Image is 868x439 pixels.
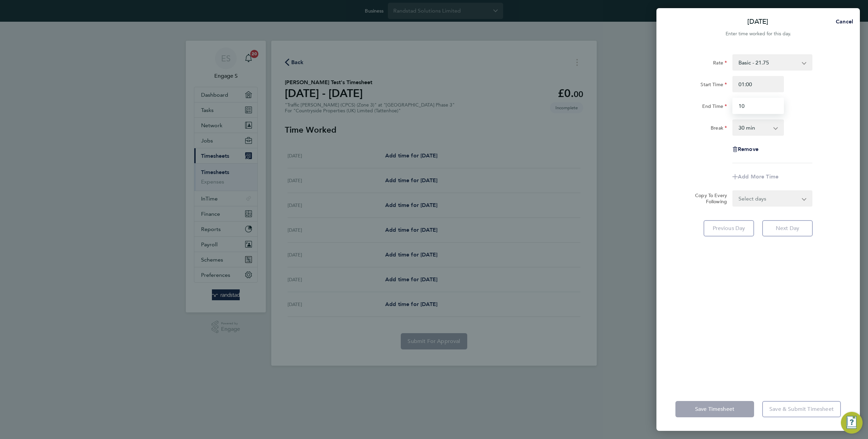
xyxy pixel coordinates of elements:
button: Remove [732,147,758,152]
button: Engage Resource Center [841,412,863,434]
span: Cancel [834,18,853,25]
label: Rate [713,60,727,68]
button: Cancel [825,15,860,28]
label: Break [711,125,727,133]
div: Enter time worked for this day. [656,30,860,38]
label: End Time [702,103,727,111]
label: Copy To Every Following [690,192,727,205]
label: Start Time [701,81,727,90]
span: Remove [738,146,758,152]
p: [DATE] [747,17,768,26]
input: E.g. 18:00 [732,98,784,114]
input: E.g. 08:00 [732,76,784,92]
